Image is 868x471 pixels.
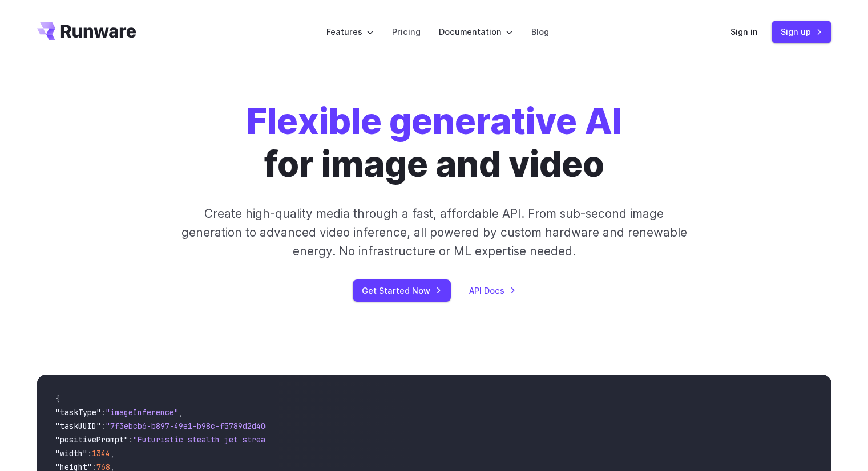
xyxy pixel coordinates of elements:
[55,421,101,431] span: "taskUUID"
[133,435,548,445] span: "Futuristic stealth jet streaking through a neon-lit cityscape with glowing purple exhaust"
[106,407,179,417] span: "imageInference"
[392,25,421,38] a: Pricing
[469,284,516,297] a: API Docs
[87,448,92,458] span: :
[37,22,136,40] a: Go to /
[772,21,831,43] a: Sign up
[92,448,110,458] span: 1344
[247,100,622,143] strong: Flexible generative AI
[101,407,106,417] span: :
[179,407,183,417] span: ,
[730,25,758,38] a: Sign in
[180,204,688,261] p: Create high-quality media through a fast, affordable API. From sub-second image generation to adv...
[353,279,451,302] a: Get Started Now
[106,421,279,431] span: "7f3ebcb6-b897-49e1-b98c-f5789d2d40d7"
[247,100,622,186] h1: for image and video
[531,25,549,38] a: Blog
[55,448,87,458] span: "width"
[326,25,374,38] label: Features
[55,393,60,404] span: {
[128,435,133,445] span: :
[439,25,513,38] label: Documentation
[110,448,115,458] span: ,
[55,435,128,445] span: "positivePrompt"
[101,421,106,431] span: :
[55,407,101,417] span: "taskType"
